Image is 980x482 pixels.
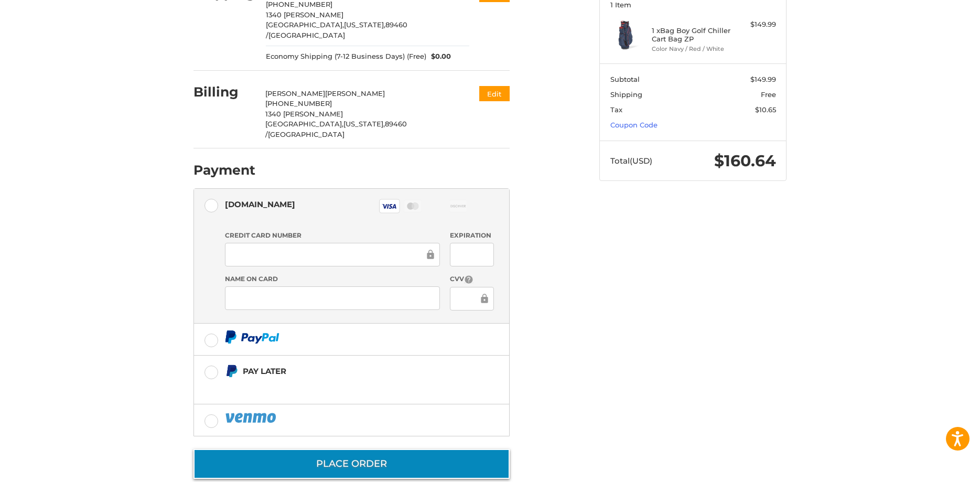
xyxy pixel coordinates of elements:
button: Edit [479,86,510,101]
span: [PHONE_NUMBER] [265,99,332,108]
span: Total (USD) [610,156,652,166]
span: 1340 [PERSON_NAME] [265,110,343,118]
span: [GEOGRAPHIC_DATA] [268,130,344,138]
span: [PERSON_NAME] [265,89,325,98]
span: $149.99 [750,75,776,83]
label: Expiration [450,231,493,240]
img: Pay Later icon [225,365,238,378]
h4: 1 x Bag Boy Golf Chiller Cart Bag ZP [652,26,732,44]
img: PayPal icon [225,411,278,424]
h3: 1 Item [610,1,776,9]
span: [US_STATE], [343,120,385,128]
span: 1340 [PERSON_NAME] [266,10,343,19]
span: 89460 / [265,120,407,138]
iframe: PayPal Message 1 [225,382,444,391]
button: Place Order [193,449,510,479]
span: Economy Shipping (7-12 Business Days) (Free) [266,51,426,62]
img: PayPal icon [225,330,279,344]
span: $160.64 [714,151,776,170]
a: Coupon Code [610,121,658,129]
span: [GEOGRAPHIC_DATA] [268,31,345,39]
span: [GEOGRAPHIC_DATA], [266,20,344,29]
h2: Billing [193,84,255,100]
li: Color Navy / Red / White [652,45,732,53]
span: Tax [610,105,622,114]
span: Subtotal [610,75,640,83]
span: Shipping [610,90,642,99]
div: Pay Later [243,362,444,380]
label: Name on Card [225,274,440,284]
span: $10.65 [755,105,776,114]
span: [GEOGRAPHIC_DATA], [265,120,343,128]
span: $0.00 [426,51,451,62]
h2: Payment [193,162,255,178]
label: CVV [450,274,493,284]
span: 89460 / [266,20,407,39]
label: Credit Card Number [225,231,440,240]
div: [DOMAIN_NAME] [225,196,295,213]
div: $149.99 [735,19,776,30]
span: [US_STATE], [344,20,385,29]
span: [PERSON_NAME] [325,89,385,98]
span: Free [761,90,776,99]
